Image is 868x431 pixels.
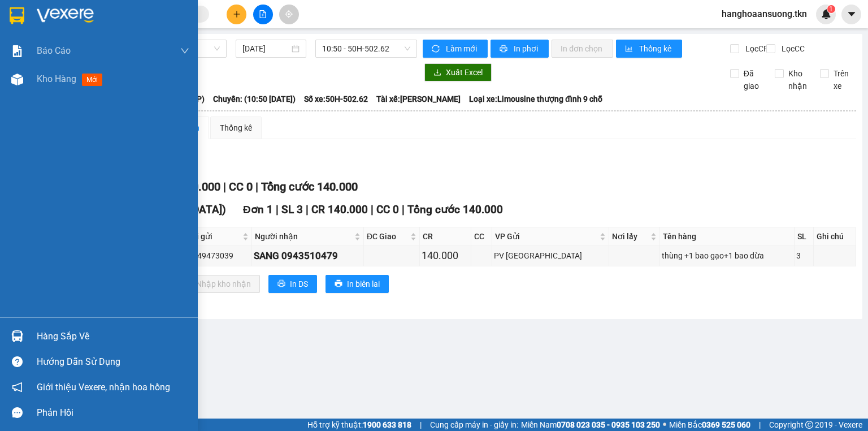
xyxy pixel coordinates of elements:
button: In đơn chọn [552,40,613,58]
strong: 0369 525 060 [702,420,750,429]
button: downloadXuất Excel [424,63,492,81]
span: Chuyến: (10:50 [DATE]) [213,93,296,105]
div: Hướng dẫn sử dụng [37,354,189,370]
span: message [12,407,23,418]
span: Lọc CR [741,42,770,55]
span: | [420,419,422,431]
button: downloadNhập kho nhận [175,275,260,293]
span: ĐC Giao [367,230,408,243]
span: 1 [829,5,833,13]
div: SANG 0943510479 [254,248,362,264]
span: | [276,203,279,216]
span: Trên xe [829,67,857,92]
span: bar-chart [625,45,635,54]
img: logo-vxr [10,7,24,24]
span: | [402,203,405,216]
span: Miền Bắc [669,419,750,431]
th: Ghi chú [814,227,856,246]
span: copyright [805,421,813,429]
strong: 0708 023 035 - 0935 103 250 [557,420,660,429]
button: caret-down [841,5,861,24]
span: | [255,180,258,193]
span: download [433,68,441,77]
span: printer [500,45,509,54]
button: printerIn phơi [491,40,549,58]
span: Hỗ trợ kỹ thuật: [307,419,411,431]
span: Tổng cước 140.000 [261,180,358,193]
span: printer [335,279,342,288]
span: Tài xế: [PERSON_NAME] [376,93,461,105]
div: 140.000 [422,248,469,264]
img: icon-new-feature [821,9,831,19]
span: Miền Nam [521,419,660,431]
span: Thống kê [639,42,673,55]
span: sync [432,45,441,54]
span: Người gửi [176,230,240,243]
div: Phản hồi [37,404,189,421]
button: printerIn biên lai [325,275,389,293]
span: caret-down [847,9,857,19]
span: SL 3 [281,203,303,216]
span: Xuất Excel [446,66,483,79]
span: CC 0 [229,180,253,193]
img: solution-icon [11,45,23,57]
span: Nơi lấy [612,230,648,243]
span: Số xe: 50H-502.62 [304,93,368,105]
img: warehouse-icon [11,330,23,342]
div: thùng +1 bao gạo+1 bao dừa [662,249,792,262]
span: plus [233,10,241,18]
span: CC 0 [376,203,399,216]
span: file-add [259,10,267,18]
span: In DS [290,278,308,290]
sup: 1 [827,5,835,13]
span: Kho hàng [37,74,76,84]
span: question-circle [12,356,23,367]
span: Kho nhận [784,67,811,92]
div: Thống kê [220,122,252,134]
div: PV [GEOGRAPHIC_DATA] [494,249,607,262]
span: ⚪️ [663,423,666,427]
span: In biên lai [347,278,380,290]
span: 10:50 - 50H-502.62 [322,40,411,57]
button: aim [279,5,299,24]
th: Tên hàng [660,227,795,246]
span: Người nhận [255,230,352,243]
span: VP Gửi [495,230,597,243]
button: plus [227,5,246,24]
button: file-add [253,5,273,24]
span: hanghoaansuong.tkn [713,7,816,21]
span: Đơn 1 [243,203,273,216]
span: Tổng cước 140.000 [407,203,503,216]
th: CR [420,227,471,246]
span: Báo cáo [37,44,71,58]
button: syncLàm mới [423,40,488,58]
input: 14/08/2025 [242,42,289,55]
span: | [223,180,226,193]
span: printer [277,279,285,288]
td: PV Tây Ninh [492,246,609,266]
img: warehouse-icon [11,74,23,85]
div: Hàng sắp về [37,328,189,345]
div: 3 [796,249,811,262]
div: MỸ 0949473039 [175,249,250,262]
span: | [371,203,374,216]
span: notification [12,382,23,393]
button: printerIn DS [268,275,317,293]
span: aim [285,10,293,18]
th: SL [795,227,814,246]
span: In phơi [514,42,540,55]
button: bar-chartThống kê [616,40,682,58]
span: Loại xe: Limousine thượng đỉnh 9 chỗ [469,93,602,105]
span: mới [82,74,102,86]
th: CC [471,227,492,246]
span: down [180,46,189,55]
strong: 1900 633 818 [363,420,411,429]
span: Giới thiệu Vexere, nhận hoa hồng [37,380,170,394]
span: CR 140.000 [311,203,368,216]
span: Làm mới [446,42,479,55]
span: | [759,419,761,431]
span: | [306,203,309,216]
span: Cung cấp máy in - giấy in: [430,419,518,431]
span: Lọc CC [777,42,806,55]
span: Đã giao [739,67,767,92]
